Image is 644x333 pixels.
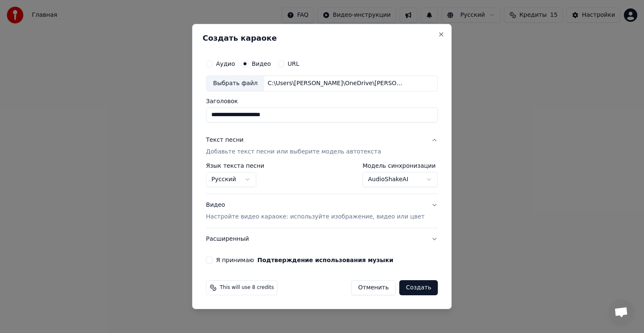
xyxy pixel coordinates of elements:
button: Отменить [351,280,396,295]
p: Настройте видео караоке: используйте изображение, видео или цвет [206,213,424,221]
button: Текст песниДобавьте текст песни или выберите модель автотекста [206,129,438,163]
label: Заголовок [206,98,438,104]
label: Видео [252,61,271,67]
button: ВидеоНастройте видео караоке: используйте изображение, видео или цвет [206,194,438,228]
button: Создать [399,280,438,295]
label: URL [288,61,299,67]
span: This will use 8 credits [220,284,274,291]
label: Язык текста песни [206,163,264,169]
button: Я принимаю [257,257,393,263]
h2: Создать караоке [203,34,441,42]
label: Аудио [216,61,235,67]
div: Видео [206,201,424,221]
label: Я принимаю [216,257,393,263]
div: Выбрать файл [206,76,264,91]
div: Текст песниДобавьте текст песни или выберите модель автотекста [206,163,438,194]
div: C:\Users\[PERSON_NAME]\OneDrive\[PERSON_NAME]\[DEMOGRAPHIC_DATA] школа св.Тавифы\Праздники\Рождес... [264,79,407,88]
div: Текст песни [206,136,244,144]
button: Расширенный [206,228,438,250]
label: Модель синхронизации [363,163,438,169]
p: Добавьте текст песни или выберите модель автотекста [206,148,381,156]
